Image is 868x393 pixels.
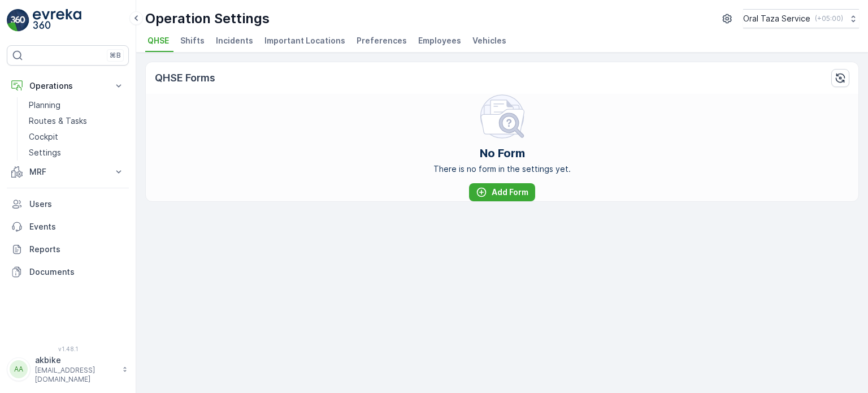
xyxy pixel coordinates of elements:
[29,244,124,255] p: Reports
[24,113,129,129] a: Routes & Tasks
[743,9,859,28] button: Oral Taza Service(+05:00)
[492,187,528,198] p: Add Form
[147,35,169,46] span: QHSE
[7,9,29,32] img: logo
[433,163,571,175] p: There is no form in the settings yet.
[24,145,129,161] a: Settings
[29,198,124,210] p: Users
[7,238,129,261] a: Reports
[35,355,116,366] p: akbike
[35,366,116,384] p: [EMAIL_ADDRESS][DOMAIN_NAME]
[357,35,407,46] span: Preferences
[29,166,106,178] p: MRF
[29,100,60,111] p: Planning
[7,161,129,183] button: MRF
[33,9,81,32] img: logo_light-DOdMpM7g.png
[29,266,124,278] p: Documents
[815,14,843,23] p: ( +05:00 )
[7,193,129,215] a: Users
[472,35,506,46] span: Vehicles
[155,70,215,86] p: QHSE Forms
[29,131,58,142] p: Cockpit
[469,183,535,201] button: Add Form
[29,221,124,232] p: Events
[29,147,61,158] p: Settings
[10,360,28,378] div: AA
[480,94,525,139] img: svg%3e
[480,145,525,162] h2: No Form
[29,115,87,127] p: Routes & Tasks
[145,10,270,28] p: Operation Settings
[418,35,461,46] span: Employees
[264,35,345,46] span: Important Locations
[110,51,121,60] p: ⌘B
[24,97,129,113] a: Planning
[7,355,129,384] button: AAakbike[EMAIL_ADDRESS][DOMAIN_NAME]
[216,35,253,46] span: Incidents
[7,215,129,238] a: Events
[7,346,129,352] span: v 1.48.1
[180,35,205,46] span: Shifts
[29,80,106,92] p: Operations
[743,13,810,24] p: Oral Taza Service
[24,129,129,145] a: Cockpit
[7,261,129,283] a: Documents
[7,75,129,97] button: Operations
